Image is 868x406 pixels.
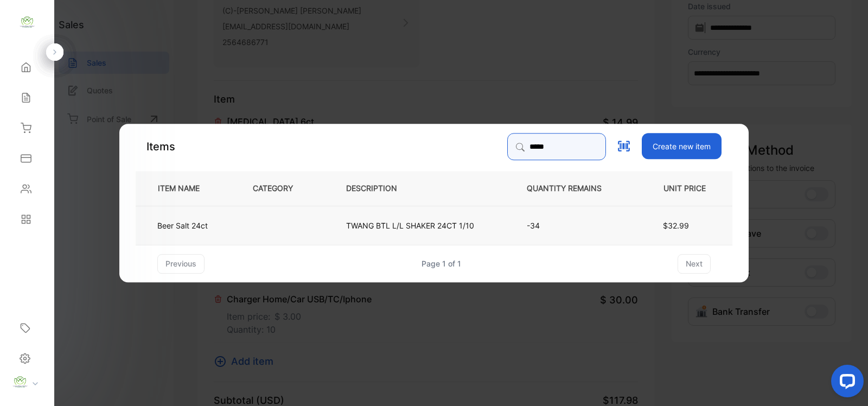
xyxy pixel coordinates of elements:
div: Page 1 of 1 [422,258,461,269]
p: Beer Salt 24ct [157,220,208,231]
iframe: LiveChat chat widget [822,360,868,406]
img: profile [12,374,28,390]
button: next [678,254,711,274]
button: Create new item [642,133,722,159]
p: UNIT PRICE [655,183,714,194]
p: ITEM NAME [154,183,217,194]
p: -34 [527,220,619,231]
img: logo [19,14,35,30]
p: QUANTITY REMAINS [527,183,619,194]
p: CATEGORY [253,183,310,194]
button: previous [157,254,205,274]
p: DESCRIPTION [346,183,414,194]
span: $32.99 [663,221,689,230]
p: TWANG BTL L/L SHAKER 24CT 1/10 [346,220,474,231]
p: Items [146,138,175,155]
